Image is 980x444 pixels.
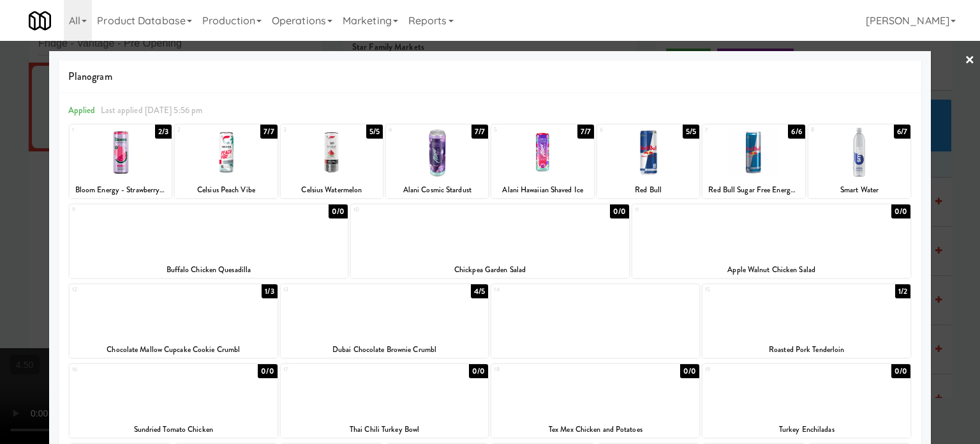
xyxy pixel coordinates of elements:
[283,364,385,375] div: 17
[70,342,278,358] div: Chocolate Mallow Cupcake Cookie Crumbl
[704,342,909,358] div: Roasted Pork Tenderloin
[705,125,754,135] div: 7
[70,204,348,278] div: 90/0Buffalo Chicken Quesadilla
[71,342,276,358] div: Chocolate Mallow Cupcake Cookie Crumbl
[386,182,488,198] div: Alani Cosmic Stardust
[281,125,383,198] div: 35/5Celsius Watermelon
[702,125,805,198] div: 76/6Red Bull Sugar Free Energy Drink
[811,125,859,135] div: 8
[281,364,489,438] div: 170/0Thai Chili Turkey Bowl
[72,204,209,215] div: 9
[70,182,172,198] div: Bloom Energy - Strawberry Watermelon
[600,125,648,135] div: 6
[632,204,910,278] div: 110/0Apple Walnut Chicken Salad
[635,204,771,215] div: 11
[366,125,383,139] div: 5/5
[175,182,277,198] div: Celsius Peach Vibe
[704,182,803,198] div: Red Bull Sugar Free Energy Drink
[353,262,627,278] div: Chickpea Garden Salad
[262,284,277,298] div: 1/3
[72,284,174,295] div: 12
[810,182,909,198] div: Smart Water
[177,182,275,198] div: Celsius Peach Vibe
[283,422,487,438] div: Thai Chili Turkey Bowl
[891,204,910,218] div: 0/0
[702,342,910,358] div: Roasted Pork Tenderloin
[965,41,975,80] a: ×
[351,204,629,278] div: 100/0Chickpea Garden Salad
[155,125,172,139] div: 2/3
[491,284,699,358] div: 14
[788,125,805,139] div: 6/6
[634,262,909,278] div: Apple Walnut Chicken Salad
[491,364,699,438] div: 180/0Tex Mex Chicken and Potatoes
[494,364,595,375] div: 18
[353,204,490,215] div: 10
[491,182,593,198] div: Alani Hawaiian Shaved Ice
[704,422,909,438] div: Turkey Enchiladas
[491,125,593,198] div: 57/7Alani Hawaiian Shaved Ice
[702,422,910,438] div: Turkey Enchiladas
[70,284,278,358] div: 121/3Chocolate Mallow Cupcake Cookie Crumbl
[389,125,437,135] div: 4
[493,422,697,438] div: Tex Mex Chicken and Potatoes
[329,204,348,218] div: 0/0
[283,284,385,295] div: 13
[895,284,910,298] div: 1/2
[70,262,348,278] div: Buffalo Chicken Quesadilla
[491,422,699,438] div: Tex Mex Chicken and Potatoes
[281,182,383,198] div: Celsius Watermelon
[705,284,806,295] div: 15
[597,125,699,198] div: 65/5Red Bull
[494,125,542,135] div: 5
[281,284,489,358] div: 134/5Dubai Chocolate Brownie Crumbl
[283,125,332,135] div: 3
[283,182,381,198] div: Celsius Watermelon
[705,364,806,375] div: 19
[29,10,51,32] img: Micromart
[177,125,226,135] div: 2
[351,262,629,278] div: Chickpea Garden Salad
[469,364,488,378] div: 0/0
[702,284,910,358] div: 151/2Roasted Pork Tenderloin
[891,364,910,378] div: 0/0
[71,182,170,198] div: Bloom Energy - Strawberry Watermelon
[70,422,278,438] div: Sundried Tomato Chicken
[494,284,595,295] div: 14
[175,125,277,198] div: 27/7Celsius Peach Vibe
[702,182,805,198] div: Red Bull Sugar Free Energy Drink
[808,182,910,198] div: Smart Water
[281,342,489,358] div: Dubai Chocolate Brownie Crumbl
[471,284,488,298] div: 4/5
[68,104,96,116] span: Applied
[577,125,594,139] div: 7/7
[260,125,277,139] div: 7/7
[71,262,346,278] div: Buffalo Chicken Quesadilla
[610,204,629,218] div: 0/0
[597,182,699,198] div: Red Bull
[702,364,910,438] div: 190/0Turkey Enchiladas
[70,125,172,198] div: 12/3Bloom Energy - Strawberry Watermelon
[386,125,488,198] div: 47/7Alani Cosmic Stardust
[388,182,486,198] div: Alani Cosmic Stardust
[599,182,697,198] div: Red Bull
[283,342,487,358] div: Dubai Chocolate Brownie Crumbl
[68,67,912,86] span: Planogram
[72,125,121,135] div: 1
[894,125,910,139] div: 6/7
[258,364,277,378] div: 0/0
[683,125,699,139] div: 5/5
[70,364,278,438] div: 160/0Sundried Tomato Chicken
[281,422,489,438] div: Thai Chili Turkey Bowl
[808,125,910,198] div: 86/7Smart Water
[680,364,699,378] div: 0/0
[493,182,591,198] div: Alani Hawaiian Shaved Ice
[632,262,910,278] div: Apple Walnut Chicken Salad
[72,364,174,375] div: 16
[101,104,203,116] span: Last applied [DATE] 5:56 pm
[71,422,276,438] div: Sundried Tomato Chicken
[471,125,488,139] div: 7/7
